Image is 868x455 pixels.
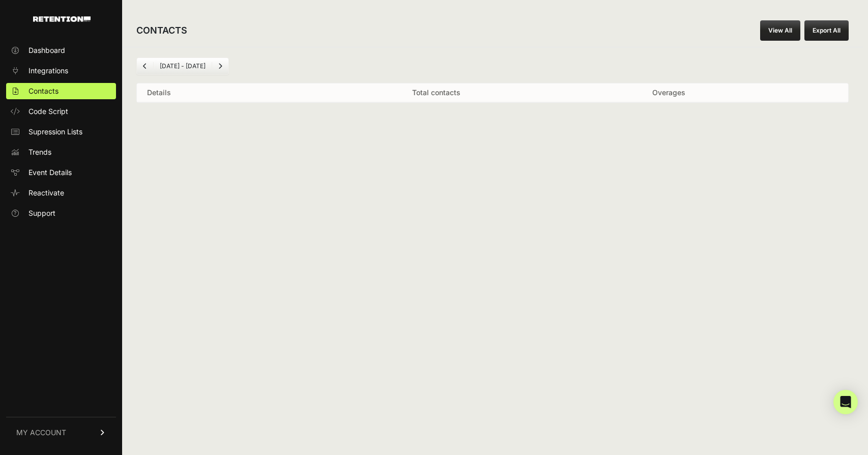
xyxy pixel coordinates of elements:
span: MY ACCOUNT [16,428,66,438]
a: Code Script [6,103,116,120]
a: Reactivate [6,185,116,201]
span: Trends [28,147,51,157]
a: MY ACCOUNT [6,417,116,448]
a: Event Details [6,164,116,181]
th: Overages [567,83,771,102]
a: Previous [137,58,153,74]
th: Total contacts [305,83,567,102]
a: Integrations [6,63,116,79]
th: Details [137,83,305,102]
span: Dashboard [28,45,65,55]
li: [DATE] - [DATE] [153,62,212,70]
a: Contacts [6,83,116,99]
button: Export All [804,20,849,41]
a: Trends [6,144,116,160]
span: Code Script [28,106,68,117]
img: Retention.com [33,16,91,22]
a: Next [212,58,228,74]
span: Contacts [28,86,59,96]
a: Dashboard [6,42,116,59]
h2: CONTACTS [136,23,187,38]
span: Supression Lists [28,127,82,137]
div: Open Intercom Messenger [833,390,858,414]
a: View All [760,20,800,41]
span: Integrations [28,66,68,76]
a: Supression Lists [6,124,116,140]
span: Reactivate [28,188,64,198]
span: Support [28,208,55,218]
a: Support [6,205,116,221]
span: Event Details [28,167,72,178]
